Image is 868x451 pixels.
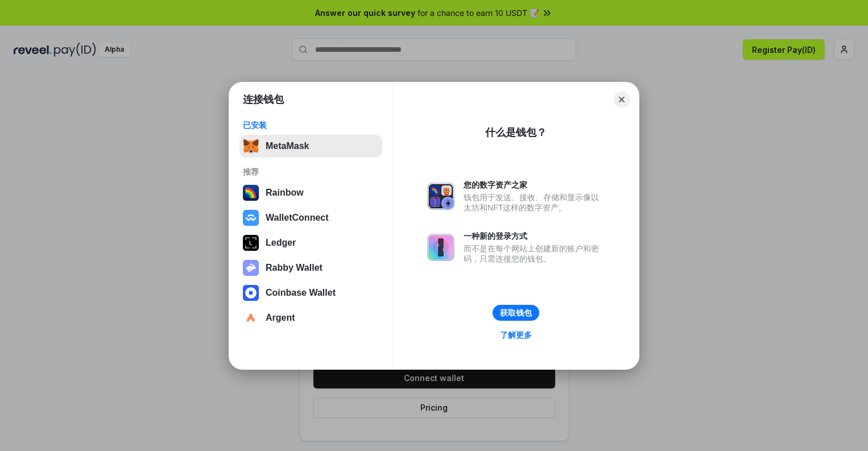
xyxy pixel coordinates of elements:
h1: 连接钱包 [243,93,284,106]
button: Rainbow [239,181,382,204]
div: 什么是钱包？ [485,126,547,139]
div: 获取钱包 [500,308,532,318]
button: Coinbase Wallet [239,282,382,304]
div: 已安装 [243,120,379,130]
img: svg+xml,%3Csvg%20fill%3D%22none%22%20height%3D%2233%22%20viewBox%3D%220%200%2035%2033%22%20width%... [243,138,259,154]
div: Rabby Wallet [266,263,323,273]
div: 推荐 [243,167,379,177]
div: Ledger [266,238,296,248]
div: MetaMask [266,141,309,151]
div: 您的数字资产之家 [464,180,605,190]
button: WalletConnect [239,206,382,229]
div: Argent [266,313,295,323]
button: MetaMask [239,135,382,158]
div: 一种新的登录方式 [464,231,605,241]
img: svg+xml,%3Csvg%20width%3D%22120%22%20height%3D%22120%22%20viewBox%3D%220%200%20120%20120%22%20fil... [243,185,259,201]
img: svg+xml,%3Csvg%20xmlns%3D%22http%3A%2F%2Fwww.w3.org%2F2000%2Fsvg%22%20fill%3D%22none%22%20viewBox... [243,260,259,276]
button: Ledger [239,231,382,254]
a: 了解更多 [493,328,539,342]
div: Coinbase Wallet [266,288,336,298]
img: svg+xml,%3Csvg%20xmlns%3D%22http%3A%2F%2Fwww.w3.org%2F2000%2Fsvg%22%20fill%3D%22none%22%20viewBox... [427,183,454,210]
button: 获取钱包 [493,305,539,321]
div: Rainbow [266,188,304,198]
button: Close [614,92,630,107]
button: Argent [239,307,382,329]
img: svg+xml,%3Csvg%20width%3D%2228%22%20height%3D%2228%22%20viewBox%3D%220%200%2028%2028%22%20fill%3D... [243,285,259,301]
button: Rabby Wallet [239,256,382,279]
div: 而不是在每个网站上创建新的账户和密码，只需连接您的钱包。 [464,243,605,264]
div: WalletConnect [266,213,329,223]
div: 了解更多 [500,330,532,340]
img: svg+xml,%3Csvg%20xmlns%3D%22http%3A%2F%2Fwww.w3.org%2F2000%2Fsvg%22%20fill%3D%22none%22%20viewBox... [427,234,454,261]
img: svg+xml,%3Csvg%20width%3D%2228%22%20height%3D%2228%22%20viewBox%3D%220%200%2028%2028%22%20fill%3D... [243,310,259,326]
img: svg+xml,%3Csvg%20width%3D%2228%22%20height%3D%2228%22%20viewBox%3D%220%200%2028%2028%22%20fill%3D... [243,210,259,226]
img: svg+xml,%3Csvg%20xmlns%3D%22http%3A%2F%2Fwww.w3.org%2F2000%2Fsvg%22%20width%3D%2228%22%20height%3... [243,235,259,251]
div: 钱包用于发送、接收、存储和显示像以太坊和NFT这样的数字资产。 [464,192,605,213]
